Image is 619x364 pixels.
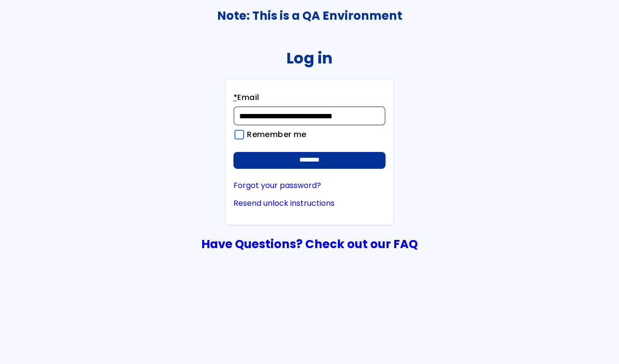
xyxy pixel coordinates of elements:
[233,92,259,106] label: Email
[233,199,386,208] a: Resend unlock instructions
[233,181,386,190] a: Forgot your password?
[201,236,418,252] a: Have Questions? Check out our FAQ
[233,92,237,103] abbr: required
[242,130,306,139] label: Remember me
[0,9,619,23] h3: Note: This is a QA Environment
[286,49,333,67] h2: Log in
